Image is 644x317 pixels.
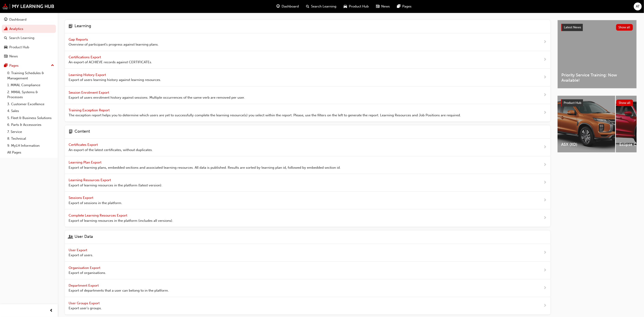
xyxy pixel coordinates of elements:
[69,301,101,305] span: User Groups Export
[5,128,56,135] a: 7. Service
[69,234,73,240] span: user-icon
[5,107,56,115] a: 4. Sales
[65,244,550,262] a: User Export Export of users.next-icon
[69,24,73,29] span: learning-icon
[634,2,642,10] button: AT
[65,262,550,279] a: Organisation Export Export of organisations.next-icon
[273,2,303,11] a: guage-iconDashboard
[69,147,153,153] span: An export of the latest certificates, without duplicates.
[349,4,369,9] span: Product Hub
[69,266,101,270] span: Organisation Export
[2,43,56,51] a: Product Hub
[69,160,102,164] span: Learning Plan Export
[5,101,56,108] a: 3. Customer Excellence
[5,89,56,101] a: 2. MMAL Systems & Processes
[5,135,56,142] a: 8. Technical
[344,4,347,9] span: car-icon
[69,306,102,311] span: Export user's groups.
[543,303,547,309] span: next-icon
[373,2,394,11] a: news-iconNews
[4,45,7,49] span: car-icon
[543,162,547,168] span: next-icon
[51,63,54,68] span: up-icon
[636,4,640,9] span: AT
[65,51,550,69] a: Certifications Export An export of ACHIEVE records against CERTIFICATEs.next-icon
[277,4,280,9] span: guage-icon
[543,57,547,63] span: next-icon
[74,24,91,29] h4: Learning
[69,77,161,83] span: Export of users learning history against learning resources.
[69,218,173,223] span: Export of learning resources in the platform (includes all versions).
[2,61,56,70] button: Pages
[69,73,107,77] span: Learning History Export
[5,142,56,149] a: 9. MyLH Information
[69,60,152,65] span: An export of ACHIEVE records against CERTIFICATEs.
[564,101,581,105] span: Product Hub
[69,42,159,47] span: Overview of participant's progress against learning plans.
[558,96,615,152] a: ASX (XD)
[69,90,110,95] span: Session Enrolment Export
[376,4,380,9] span: news-icon
[9,63,19,68] div: Pages
[65,209,550,227] a: Complete Learning Resources Export Export of learning resources in the platform (includes all ver...
[543,250,547,256] span: next-icon
[69,165,341,170] span: Export of learning plans, embedded sections and associated learning resources. All data is publis...
[65,279,550,297] a: Department Export Export of departments that a user can belong to in the platform.next-icon
[543,198,547,203] span: next-icon
[2,34,56,42] a: Search Learning
[4,36,7,40] span: search-icon
[381,4,390,9] span: News
[4,18,7,22] span: guage-icon
[4,64,7,68] span: pages-icon
[65,69,550,86] a: Learning History Export Export of users learning history against learning resources.next-icon
[543,268,547,273] span: next-icon
[2,25,56,33] a: Analytics
[5,149,56,156] a: All Pages
[564,25,581,29] span: Latest News
[543,144,547,150] span: next-icon
[561,73,633,83] span: Priority Service Training: Now Available!
[282,4,299,9] span: Dashboard
[543,285,547,291] span: next-icon
[9,17,26,22] div: Dashboard
[543,92,547,98] span: next-icon
[69,178,112,182] span: Learning Resources Export
[9,35,34,41] div: Search Learning
[65,174,550,192] a: Learning Resources Export Export of learning resources in the platform (latest version).next-icon
[543,75,547,80] span: next-icon
[9,54,18,59] div: News
[74,129,90,135] h4: Content
[69,283,100,288] span: Department Export
[4,27,7,31] span: chart-icon
[69,129,73,135] span: page-icon
[65,297,550,315] a: User Groups Export Export user's groups.next-icon
[65,86,550,104] a: Session Enrolment Export Export of users enrolment history against sessions. Multiple occurrences...
[303,2,340,11] a: search-iconSearch Learning
[69,248,88,252] span: User Export
[69,213,128,217] span: Complete Learning Resources Export
[340,2,373,11] a: car-iconProduct Hub
[402,4,412,9] span: Pages
[65,156,550,174] a: Learning Plan Export Export of learning plans, embedded sections and associated learning resource...
[543,39,547,45] span: next-icon
[394,2,415,11] a: pages-iconPages
[50,308,53,314] span: prev-icon
[543,215,547,221] span: next-icon
[561,99,633,107] a: Product HubShow all
[558,20,637,88] a: Latest NewsShow allPriority Service Training: Now Available!
[543,110,547,116] span: next-icon
[2,52,56,61] a: News
[69,253,93,258] span: Export of users.
[397,4,401,9] span: pages-icon
[65,33,550,51] a: Gap Reports Overview of participant's progress against learning plans.next-icon
[616,24,633,31] button: Show all
[4,54,7,59] span: news-icon
[616,100,633,106] button: Show all
[561,24,633,31] a: Latest NewsShow all
[2,3,54,9] a: mmal
[69,288,169,293] span: Export of departments that a user can belong to in the platform.
[543,180,547,185] span: next-icon
[69,37,89,41] span: Gap Reports
[69,108,110,112] span: Training Exception Report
